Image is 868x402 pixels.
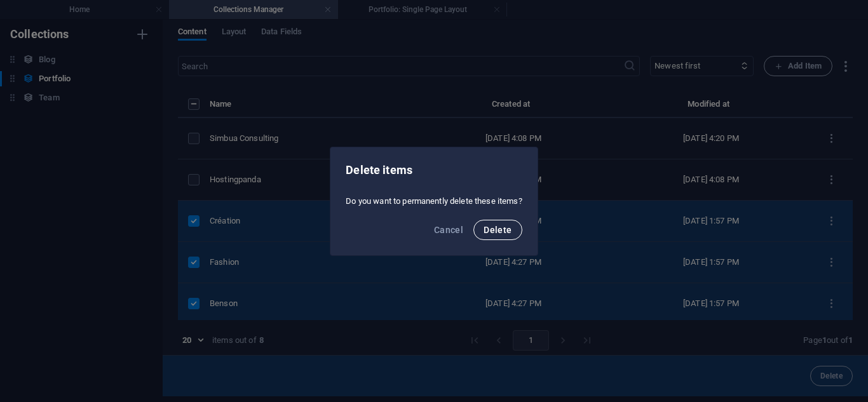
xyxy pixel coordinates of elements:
[330,191,537,212] div: Do you want to permanently delete these items?
[346,163,522,178] h2: Delete items
[473,220,522,240] button: Delete
[434,225,463,235] span: Cancel
[429,220,468,240] button: Cancel
[484,225,512,235] span: Delete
